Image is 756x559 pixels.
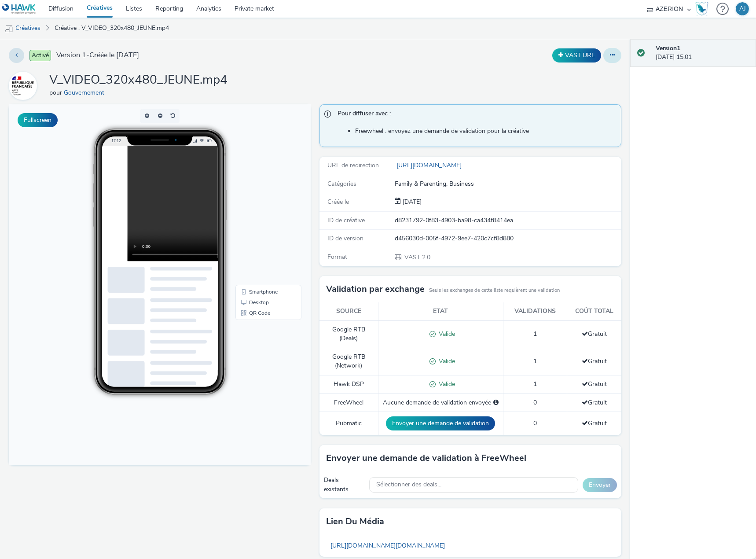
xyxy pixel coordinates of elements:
span: Format [327,253,347,261]
span: Sélectionner des deals... [376,481,441,489]
th: Coût total [567,302,621,320]
span: Gratuit [582,357,607,365]
span: Gratuit [582,330,607,338]
span: Pour diffuser avec : [338,109,612,121]
a: [URL][DOMAIN_NAME][DOMAIN_NAME] [326,537,449,554]
h3: Lien du média [326,515,384,528]
span: Valide [436,330,455,338]
a: [URL][DOMAIN_NAME] [395,161,465,169]
button: Envoyer [583,478,617,492]
img: Gouvernement [10,73,36,99]
small: Seuls les exchanges de cette liste requièrent une validation [429,287,560,294]
button: Fullscreen [18,113,58,127]
span: Valide [436,380,455,388]
span: 17:12 [103,34,112,39]
span: Gratuit [582,380,607,388]
a: Gouvernement [9,81,40,90]
img: mobile [4,24,13,33]
div: Sélectionnez un deal ci-dessous et cliquez sur Envoyer pour envoyer une demande de validation à F... [493,398,499,407]
span: QR Code [240,206,261,211]
th: Source [319,302,378,320]
div: Création 27 mai 2025, 15:01 [401,198,422,206]
td: Hawk DSP [319,375,378,394]
span: 1 [533,330,537,338]
img: undefined Logo [2,4,36,15]
a: Gouvernement [64,88,108,97]
div: AJ [739,2,746,15]
img: Hawk Academy [695,2,708,16]
td: Google RTB (Deals) [319,320,378,348]
div: Dupliquer la créative en un VAST URL [550,48,603,63]
span: Activé [29,50,51,61]
div: d456030d-005f-4972-9ee7-420c7cf8d880 [395,234,620,243]
li: Desktop [228,193,291,203]
span: Catégories [327,180,356,188]
span: Créée le [327,198,349,206]
a: Créative : V_VIDEO_320x480_JEUNE.mp4 [50,18,173,39]
span: 0 [533,398,537,407]
li: Smartphone [228,182,291,193]
span: Gratuit [582,419,607,427]
span: VAST 2.0 [404,253,430,261]
span: [DATE] [401,198,422,206]
li: QR Code [228,203,291,214]
span: 1 [533,357,537,365]
span: ID de version [327,234,363,243]
span: 0 [533,419,537,427]
h3: Validation par exchange [326,283,425,296]
span: pour [49,88,64,97]
a: Hawk Academy [695,2,712,16]
td: FreeWheel [319,394,378,412]
strong: Version 1 [656,44,680,52]
span: Version 1 - Créée le [DATE] [56,50,139,60]
span: 1 [533,380,537,388]
div: [DATE] 15:01 [656,44,749,62]
span: Smartphone [240,185,269,190]
button: VAST URL [552,48,601,63]
div: Aucune demande de validation envoyée [383,398,499,407]
span: URL de redirection [327,161,379,169]
span: Gratuit [582,398,607,407]
h3: Envoyer une demande de validation à FreeWheel [326,452,526,465]
span: Desktop [240,195,260,201]
div: Family & Parenting, Business [395,180,620,188]
div: d8231792-0f83-4903-ba98-ca434f8414ea [395,216,620,225]
div: Deals existants [324,476,365,494]
th: Validations [503,302,567,320]
li: Freewheel : envoyez une demande de validation pour la créative [355,127,617,136]
td: Google RTB (Network) [319,348,378,375]
th: Etat [378,302,503,320]
span: Valide [436,357,455,365]
button: Envoyer une demande de validation [386,416,495,430]
h1: V_VIDEO_320x480_JEUNE.mp4 [49,72,228,88]
span: ID de créative [327,216,365,224]
td: Pubmatic [319,412,378,435]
